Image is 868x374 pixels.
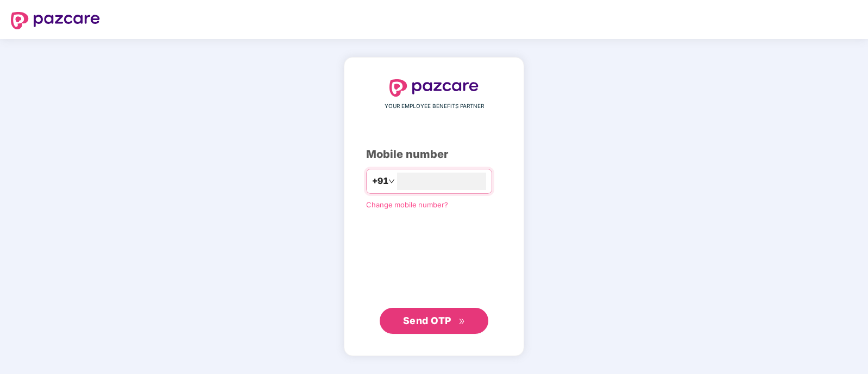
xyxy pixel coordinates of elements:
[389,79,479,97] img: logo
[458,318,466,325] span: double-right
[366,146,502,163] div: Mobile number
[385,102,484,111] span: YOUR EMPLOYEE BENEFITS PARTNER
[388,178,395,185] span: down
[403,315,451,326] span: Send OTP
[380,308,488,334] button: Send OTPdouble-right
[11,12,100,29] img: logo
[366,200,448,209] a: Change mobile number?
[372,174,388,188] span: +91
